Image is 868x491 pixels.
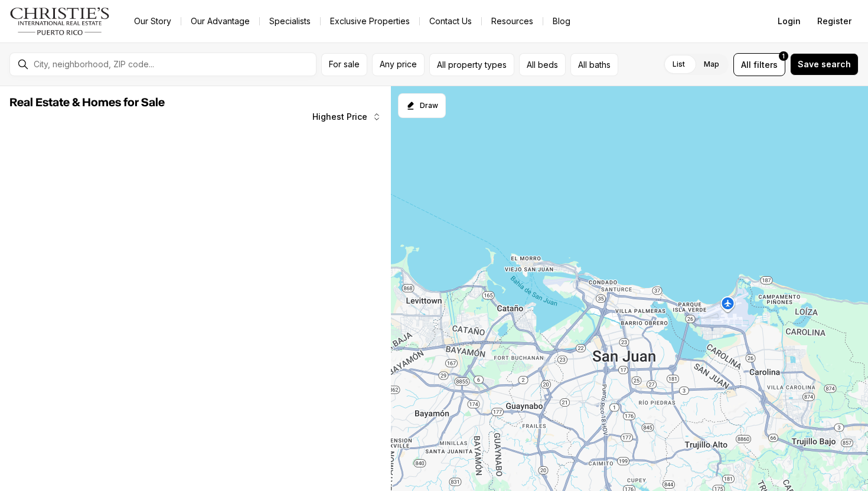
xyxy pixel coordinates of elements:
button: Highest Price [305,105,389,129]
a: Specialists [260,13,320,30]
span: Register [817,17,851,26]
button: All beds [519,53,566,76]
a: Our Story [125,13,181,30]
button: Save search [790,53,859,76]
span: 1 [782,51,785,61]
button: Any price [372,53,425,76]
span: Login [778,17,801,26]
button: Allfilters1 [733,53,785,76]
a: Our Advantage [181,13,259,30]
button: Contact Us [420,13,481,30]
img: logo [9,7,110,35]
span: filters [753,58,778,71]
span: For sale [329,60,360,69]
span: Highest Price [312,112,367,122]
label: List [663,54,694,75]
a: Blog [543,13,580,30]
button: Start drawing [398,93,446,118]
button: Register [810,9,859,33]
span: Save search [798,60,851,69]
span: Any price [380,60,417,69]
button: For sale [321,53,367,76]
a: Resources [482,13,543,30]
button: Login [771,9,808,33]
a: Exclusive Properties [321,13,419,30]
span: All [741,58,751,71]
button: All baths [570,53,618,76]
span: Real Estate & Homes for Sale [9,97,165,109]
label: Map [694,54,729,75]
button: All property types [429,53,514,76]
